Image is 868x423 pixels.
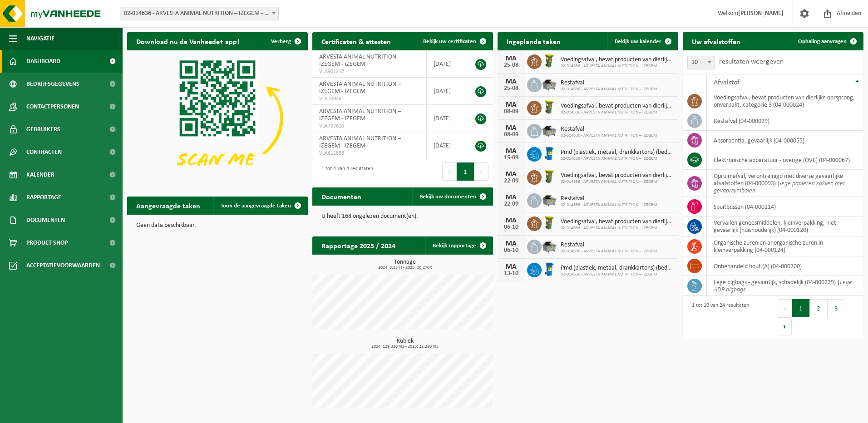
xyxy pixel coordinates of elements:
[798,39,847,44] span: Ophaling aanvragen
[502,155,520,161] div: 15-09
[561,202,657,208] span: 02-014636 - ARVESTA ANIMAL NUTRITION – IZEGEM
[707,111,863,131] td: restafval (04-000029)
[502,224,520,231] div: 06-10
[561,272,674,277] span: 02-014636 - ARVESTA ANIMAL NUTRITION – IZEGEM
[561,87,657,92] span: 02-014636 - ARVESTA ANIMAL NUTRITION – IZEGEM
[427,132,466,159] td: [DATE]
[317,338,493,349] h3: Kubiek
[561,249,657,254] span: 02-014636 - ARVESTA ANIMAL NUTRITION – IZEGEM
[615,39,661,44] span: Bekijk uw kalender
[442,162,457,181] button: Previous
[502,171,520,178] div: MA
[561,218,674,226] span: Voedingsafval, bevat producten van dierlijke oorsprong, onverpakt, categorie 3
[127,32,248,50] h2: Download nu de Vanheede+ app!
[561,79,657,87] span: Restafval
[502,201,520,207] div: 22-09
[26,118,60,141] span: Gebruikers
[427,78,466,105] td: [DATE]
[561,179,674,185] span: 02-014636 - ARVESTA ANIMAL NUTRITION – IZEGEM
[317,162,373,182] div: 1 tot 4 van 4 resultaten
[707,216,863,236] td: vervallen geneesmiddelen, kleinverpakking, niet gevaarlijk (huishoudelijk) (04-000120)
[502,85,520,92] div: 25-08
[127,197,209,214] h2: Aangevraagde taken
[719,58,784,65] label: resultaten weergeven
[127,50,308,186] img: Download de VHEPlus App
[714,279,852,293] i: Lege ADR bigbags
[542,146,557,161] img: WB-0240-HPE-BE-01
[542,99,557,115] img: WB-0060-HPE-GN-50
[457,162,474,181] button: 1
[317,259,493,270] h3: Tonnage
[828,299,845,317] button: 3
[474,162,488,181] button: Next
[561,226,674,231] span: 02-014636 - ARVESTA ANIMAL NUTRITION – IZEGEM
[707,256,863,276] td: onbehandeld hout (A) (04-000200)
[427,105,466,132] td: [DATE]
[502,194,520,201] div: MA
[561,110,674,115] span: 02-014636 - ARVESTA ANIMAL NUTRITION – IZEGEM
[26,209,65,231] span: Documenten
[778,317,792,335] button: Next
[26,186,61,209] span: Rapportage
[707,276,863,296] td: lege bigbags - gevaarlijk, schadelijk (04-000239) |
[26,73,79,95] span: Bedrijfsgegevens
[707,91,863,111] td: voedingsafval, bevat producten van dierlijke oorsprong, onverpakt, categorie 3 (04-000024)
[26,27,54,50] span: Navigatie
[319,95,419,103] span: VLA709461
[502,247,520,254] div: 06-10
[312,32,400,50] h2: Certificaten & attesten
[425,236,492,255] a: Bekijk rapportage
[136,222,299,229] p: Geen data beschikbaar.
[707,150,863,170] td: elektronische apparatuur - overige (OVE) (04-000067)
[498,32,570,50] h2: Ingeplande taken
[542,215,557,231] img: WB-0060-HPE-GN-50
[561,64,674,69] span: 02-014636 - ARVESTA ANIMAL NUTRITION – IZEGEM
[317,266,493,270] span: 2024: 8,134 t - 2025: 20,270 t
[707,236,863,256] td: organische zuren en anorganische zuren in kleinverpakking (04-000124)
[561,56,674,64] span: Voedingsafval, bevat producten van dierlijke oorsprong, onverpakt, categorie 3
[26,231,68,254] span: Product Shop
[319,68,419,75] span: VLA901217
[427,50,466,78] td: [DATE]
[561,172,674,179] span: Voedingsafval, bevat producten van dierlijke oorsprong, onverpakt, categorie 3
[561,103,674,110] span: Voedingsafval, bevat producten van dierlijke oorsprong, onverpakt, categorie 3
[683,32,750,50] h2: Uw afvalstoffen
[542,169,557,184] img: WB-0060-HPE-GN-50
[542,53,557,69] img: WB-0060-HPE-GN-50
[707,131,863,150] td: absorbentia, gevaarlijk (04-000055)
[791,32,863,50] a: Ophaling aanvragen
[502,78,520,85] div: MA
[416,32,492,50] a: Bekijk uw certificaten
[26,254,100,277] span: Acceptatievoorwaarden
[502,148,520,155] div: MA
[707,197,863,216] td: spuitbussen (04-000114)
[502,101,520,108] div: MA
[738,10,784,17] strong: [PERSON_NAME]
[542,261,557,277] img: WB-0240-HPE-BE-01
[319,54,401,68] span: ARVESTA ANIMAL NUTRITION – IZEGEM - IZEGEM
[419,194,476,200] span: Bekijk uw documenten
[264,32,307,50] button: Verberg
[221,203,291,209] span: Toon de aangevraagde taken
[319,150,419,157] span: VLA611838
[778,299,792,317] button: Previous
[502,108,520,115] div: 08-09
[312,236,404,254] h2: Rapportage 2025 / 2024
[561,149,674,156] span: Pmd (plastiek, metaal, drankkartons) (bedrijven)
[561,195,657,202] span: Restafval
[542,76,557,92] img: WB-5000-GAL-GY-01
[502,55,520,62] div: MA
[561,126,657,133] span: Restafval
[321,213,484,220] p: U heeft 168 ongelezen document(en).
[26,95,79,118] span: Contactpersonen
[319,81,401,95] span: ARVESTA ANIMAL NUTRITION – IZEGEM - IZEGEM
[502,178,520,184] div: 22-09
[319,123,419,130] span: VLA707610
[26,50,60,73] span: Dashboard
[561,241,657,249] span: Restafval
[561,133,657,138] span: 02-014636 - ARVESTA ANIMAL NUTRITION – IZEGEM
[502,62,520,69] div: 25-08
[714,79,740,86] span: Afvalstof
[502,240,520,247] div: MA
[502,271,520,277] div: 13-10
